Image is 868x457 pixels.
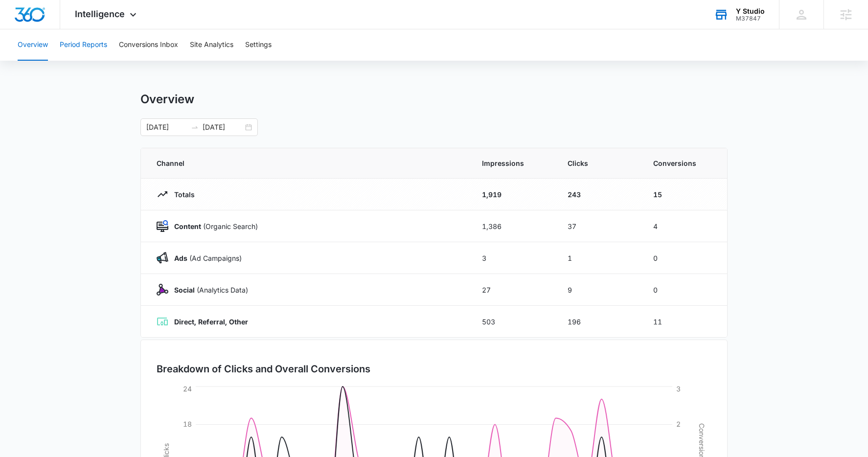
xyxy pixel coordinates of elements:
[470,274,556,306] td: 27
[168,189,195,200] p: Totals
[556,242,641,274] td: 1
[556,179,641,210] td: 243
[168,221,258,231] p: (Organic Search)
[641,179,727,210] td: 15
[168,285,248,295] p: (Analytics Data)
[183,385,192,393] tspan: 24
[18,29,48,61] button: Overview
[146,122,187,133] input: Start date
[245,29,272,61] button: Settings
[676,420,681,428] tspan: 2
[168,253,242,263] p: (Ad Campaigns)
[174,222,201,230] strong: Content
[157,284,168,296] img: Social
[157,158,458,168] span: Channel
[556,274,641,306] td: 9
[482,158,544,168] span: Impressions
[470,210,556,242] td: 1,386
[119,29,178,61] button: Conversions Inbox
[183,420,192,428] tspan: 18
[157,252,168,264] img: Ads
[641,242,727,274] td: 0
[470,179,556,210] td: 1,919
[191,123,199,131] span: to
[641,306,727,338] td: 11
[157,362,370,376] h3: Breakdown of Clicks and Overall Conversions
[174,318,248,326] strong: Direct, Referral, Other
[470,306,556,338] td: 503
[556,306,641,338] td: 196
[641,274,727,306] td: 0
[736,7,765,15] div: account name
[60,29,107,61] button: Period Reports
[75,9,125,19] span: Intelligence
[653,158,711,168] span: Conversions
[190,29,233,61] button: Site Analytics
[191,123,199,131] span: swap-right
[203,122,243,133] input: End date
[157,220,168,232] img: Content
[470,242,556,274] td: 3
[641,210,727,242] td: 4
[736,15,765,22] div: account id
[556,210,641,242] td: 37
[140,92,194,107] h1: Overview
[568,158,630,168] span: Clicks
[174,254,187,262] strong: Ads
[676,385,681,393] tspan: 3
[174,286,195,294] strong: Social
